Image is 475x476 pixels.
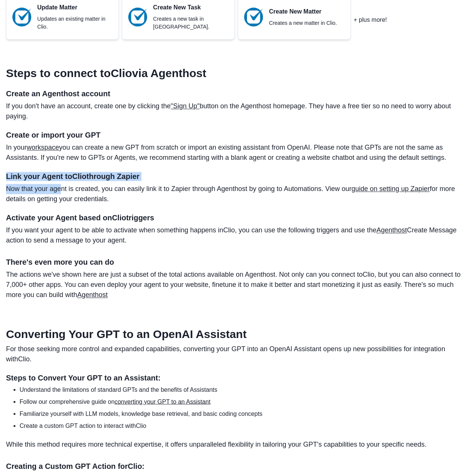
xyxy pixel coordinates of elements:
[6,439,469,449] p: While this method requires more technical expertise, it offers unparalleled flexibility in tailor...
[153,15,228,31] p: Creates a new task in [GEOGRAPHIC_DATA].
[6,142,469,163] p: In your you can create a new GPT from scratch or import an existing assistant from OpenAI. Please...
[20,421,469,430] li: Create a custom GPT action to interact with Clio
[27,144,59,151] a: workspace
[6,270,469,300] p: The actions we've shown here are just a subset of the total actions available on Agenthost. Not o...
[351,185,429,193] a: guide on setting up Zapier
[171,102,200,110] a: "Sign Up"
[6,344,469,364] p: For those seeking more control and expanded capabilities, converting your GPT into an OpenAI Assi...
[12,8,31,26] img: Clio logo
[376,226,407,234] a: Agenthost
[20,397,469,406] li: Follow our comprehensive guide on
[6,461,469,470] h3: Creating a Custom GPT Action for Clio :
[77,291,108,299] a: Agenthost
[37,15,112,31] p: Updates an existing matter in Clio.
[153,3,228,12] p: Create New Task
[6,213,469,222] h4: Activate your Agent based on Clio triggers
[20,385,469,394] li: Understand the limitations of standard GPTs and the benefits of Assistants
[6,225,469,246] p: If you want your agent to be able to activate when something happens in Clio , you can use the fo...
[37,3,112,12] p: Update Matter
[20,409,469,418] li: Familiarize yourself with LLM models, knowledge base retrieval, and basic coding concepts
[6,101,469,121] p: If you don't have an account, create one by clicking the button on the Agenthost homepage. They h...
[6,373,469,382] h3: Steps to Convert Your GPT to an Assistant:
[6,327,469,341] h2: Converting Your GPT to an OpenAI Assistant
[6,67,469,80] h3: Steps to connect to Clio via Agenthost
[6,89,469,98] h4: Create an Agenthost account
[6,130,469,139] h4: Create or import your GPT
[115,398,211,405] a: converting your GPT to an Assistant
[244,8,263,26] img: Clio logo
[128,8,147,26] img: Clio logo
[6,258,469,267] h4: There's even more you can do
[269,19,337,27] p: Creates a new matter in Clio.
[6,172,469,181] h4: Link your Agent to Clio through Zapier
[354,15,387,24] p: + plus more!
[269,7,337,16] p: Create New Matter
[6,184,469,204] p: Now that your agent is created, you can easily link it to Zapier through Agenthost by going to Au...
